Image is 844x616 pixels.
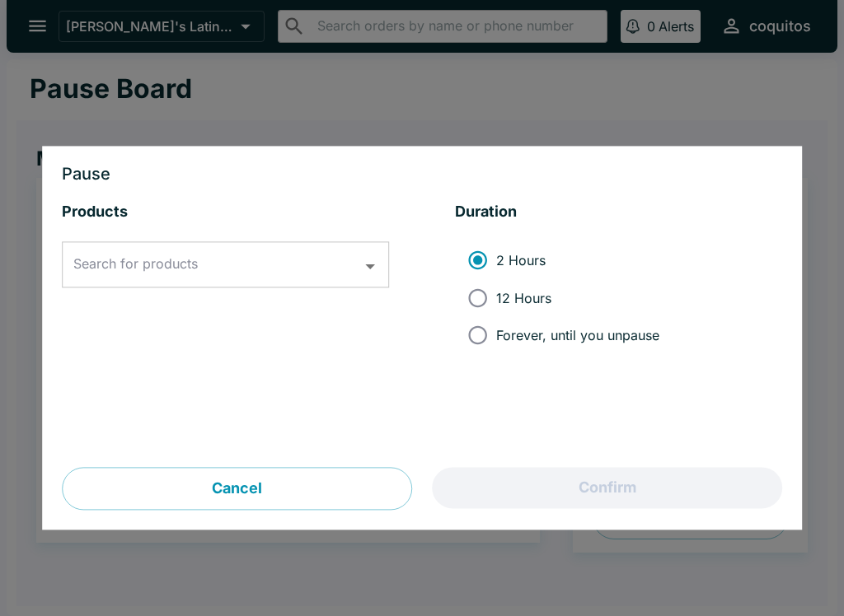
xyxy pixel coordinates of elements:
h5: Products [62,203,389,222]
span: 12 Hours [496,290,551,306]
h3: Pause [62,166,782,183]
span: 2 Hours [496,252,546,268]
span: Forever, until you unpause [496,327,659,343]
button: Cancel [62,468,412,511]
button: Open [358,254,383,279]
h5: Duration [455,203,782,222]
